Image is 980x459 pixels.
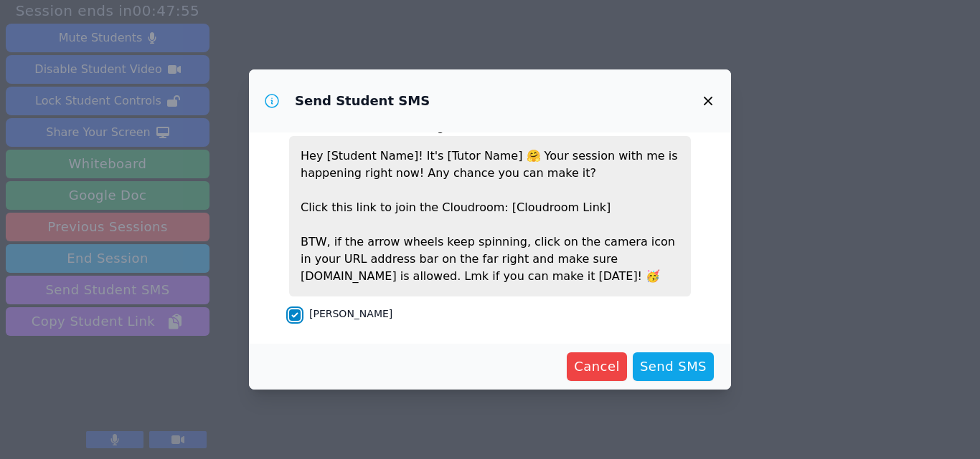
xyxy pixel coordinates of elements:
[646,269,660,283] span: congratulations
[633,352,714,381] button: Send SMS
[309,308,392,319] label: [PERSON_NAME]
[640,357,707,377] span: Send SMS
[289,136,691,296] p: Hey [Student Name]! It's [Tutor Name] Your session with me is happening right now! Any chance you...
[527,149,541,163] span: happy
[574,357,620,377] span: Cancel
[567,352,627,381] button: Cancel
[295,92,430,110] h3: Send Student SMS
